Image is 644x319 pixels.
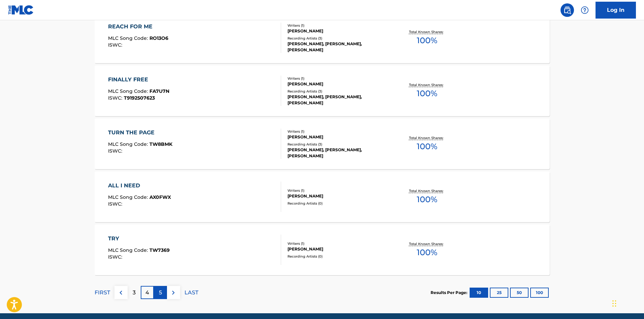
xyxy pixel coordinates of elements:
[287,188,389,193] div: Writers ( 1 )
[95,65,550,116] a: FINALLY FREEMLC Song Code:FA7U7NISWC:T9192507623Writers (1)[PERSON_NAME]Recording Artists (3)[PER...
[561,3,574,17] a: Public Search
[108,182,171,190] div: ALL I NEED
[149,194,171,200] span: AX0FWX
[490,288,508,298] button: 25
[108,141,149,147] span: MLC Song Code :
[287,76,389,81] div: Writers ( 1 )
[610,287,644,319] iframe: Chat Widget
[287,142,389,147] div: Recording Artists ( 3 )
[108,235,170,243] div: TRY
[409,241,445,246] p: Total Known Shares:
[95,171,550,222] a: ALL I NEEDMLC Song Code:AX0FWXISWC:Writers (1)[PERSON_NAME]Recording Artists (0)Total Known Share...
[287,134,389,140] div: [PERSON_NAME]
[108,254,124,260] span: ISWC :
[184,289,198,297] p: LAST
[431,290,469,296] p: Results Per Page:
[149,247,170,253] span: TW7369
[95,118,550,169] a: TURN THE PAGEMLC Song Code:TW8BMKISWC:Writers (1)[PERSON_NAME]Recording Artists (3)[PERSON_NAME],...
[108,42,124,48] span: ISWC :
[149,88,169,94] span: FA7U7N
[409,82,445,87] p: Total Known Shares:
[159,289,162,297] p: 5
[149,141,172,147] span: TW8BMK
[8,5,34,15] img: MLC Logo
[95,289,110,297] p: FIRST
[108,76,169,84] div: FINALLY FREE
[108,35,149,41] span: MLC Song Code :
[145,289,149,297] p: 4
[108,95,124,101] span: ISWC :
[95,12,550,63] a: REACH FOR MEMLC Song Code:RO13O6ISWC:Writers (1)[PERSON_NAME]Recording Artists (3)[PERSON_NAME], ...
[117,289,125,297] img: left
[287,41,389,53] div: [PERSON_NAME], [PERSON_NAME], [PERSON_NAME]
[287,36,389,41] div: Recording Artists ( 3 )
[417,140,437,153] span: 100 %
[287,254,389,259] div: Recording Artists ( 0 )
[612,293,616,314] div: Drag
[108,194,149,200] span: MLC Song Code :
[417,193,437,206] span: 100 %
[287,89,389,94] div: Recording Artists ( 3 )
[409,188,445,193] p: Total Known Shares:
[287,241,389,246] div: Writers ( 1 )
[287,28,389,34] div: [PERSON_NAME]
[581,6,589,14] img: help
[287,94,389,106] div: [PERSON_NAME], [PERSON_NAME], [PERSON_NAME]
[287,23,389,28] div: Writers ( 1 )
[287,81,389,87] div: [PERSON_NAME]
[417,87,437,100] span: 100 %
[108,148,124,154] span: ISWC :
[108,247,149,253] span: MLC Song Code :
[417,34,437,47] span: 100 %
[409,135,445,140] p: Total Known Shares:
[287,129,389,134] div: Writers ( 1 )
[578,3,591,17] div: Help
[169,289,177,297] img: right
[108,201,124,207] span: ISWC :
[287,246,389,252] div: [PERSON_NAME]
[149,35,168,41] span: RO13O6
[287,201,389,206] div: Recording Artists ( 0 )
[417,246,437,259] span: 100 %
[596,2,636,19] a: Log In
[133,289,136,297] p: 3
[530,288,549,298] button: 100
[95,224,550,275] a: TRYMLC Song Code:TW7369ISWC:Writers (1)[PERSON_NAME]Recording Artists (0)Total Known Shares:100%
[108,88,149,94] span: MLC Song Code :
[287,193,389,199] div: [PERSON_NAME]
[287,147,389,159] div: [PERSON_NAME], [PERSON_NAME], [PERSON_NAME]
[108,23,168,31] div: REACH FOR ME
[510,288,529,298] button: 50
[409,29,445,34] p: Total Known Shares:
[124,95,155,101] span: T9192507623
[108,129,172,137] div: TURN THE PAGE
[470,288,488,298] button: 10
[563,6,571,14] img: search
